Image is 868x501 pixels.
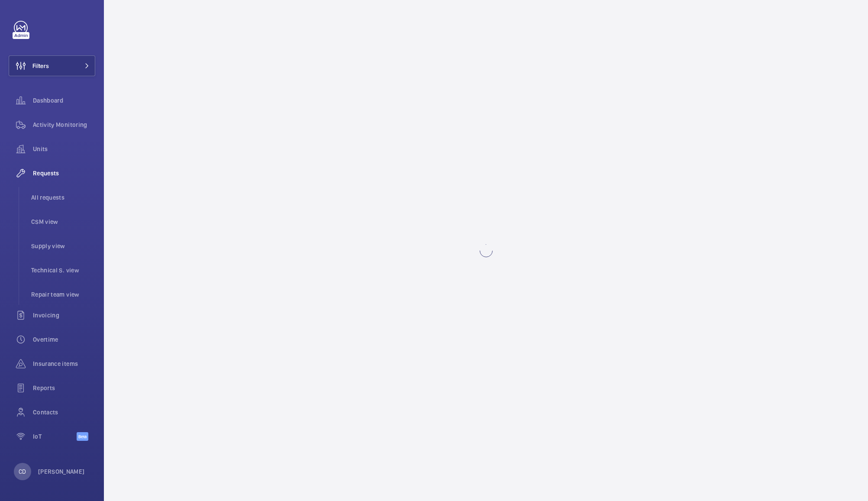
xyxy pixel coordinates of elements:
[33,120,95,129] span: Activity Monitoring
[33,432,77,441] span: IoT
[77,432,88,441] span: Beta
[38,467,85,476] p: [PERSON_NAME]
[32,61,49,70] span: Filters
[19,467,26,476] p: CD
[31,193,95,202] span: All requests
[33,311,95,320] span: Invoicing
[31,290,95,299] span: Repair team view
[31,217,95,226] span: CSM view
[9,55,95,76] button: Filters
[31,242,95,250] span: Supply view
[33,384,95,392] span: Reports
[33,169,95,178] span: Requests
[33,359,95,368] span: Insurance items
[33,96,95,105] span: Dashboard
[31,266,95,275] span: Technical S. view
[33,408,95,417] span: Contacts
[33,145,95,153] span: Units
[33,335,95,344] span: Overtime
